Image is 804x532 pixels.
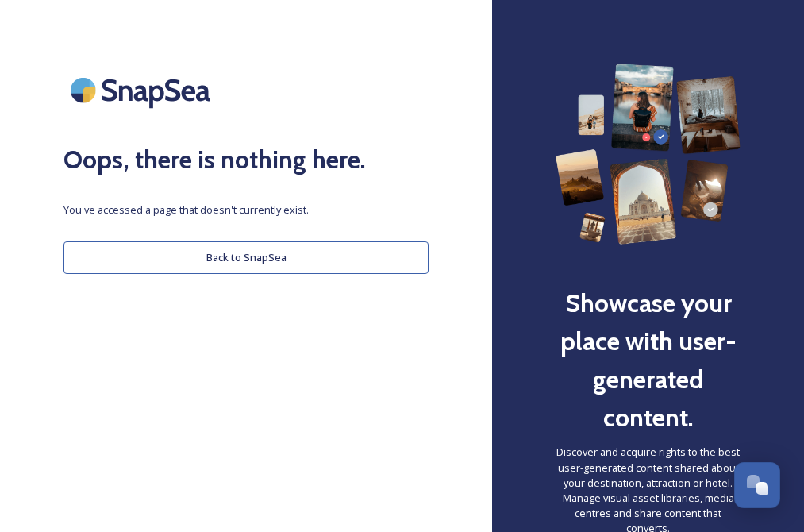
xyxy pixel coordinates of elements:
h2: Showcase your place with user-generated content. [556,284,741,437]
h2: Oops, there is nothing here. [63,141,429,179]
span: You've accessed a page that doesn't currently exist. [63,202,429,218]
img: SnapSea Logo [63,64,222,117]
button: Back to SnapSea [63,241,429,274]
button: Open Chat [734,462,780,508]
img: 63b42ca75bacad526042e722_Group%20154-p-800.png [556,64,741,245]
